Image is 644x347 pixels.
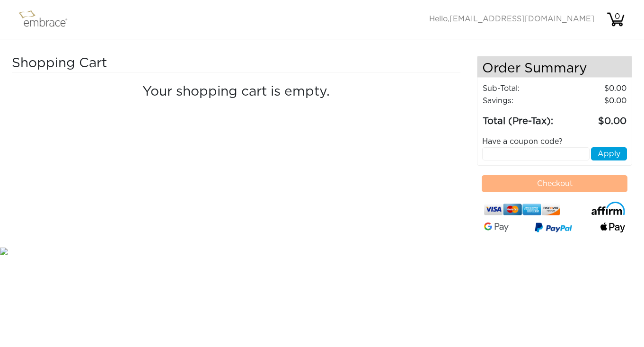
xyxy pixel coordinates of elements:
[484,222,509,232] img: Google-Pay-Logo.svg
[600,222,625,232] img: fullApplePay.png
[17,8,78,31] img: logo.png
[562,82,627,95] td: 0.00
[19,84,453,100] h4: Your shopping cart is empty.
[591,147,627,160] button: Apply
[535,221,572,236] img: paypal-v3.png
[475,136,634,147] div: Have a coupon code?
[591,202,625,215] img: affirm-logo.svg
[429,15,594,23] span: Hello,
[606,15,625,23] a: 0
[450,15,594,23] span: [EMAIL_ADDRESS][DOMAIN_NAME]
[562,95,627,107] td: 0.00
[484,202,560,217] img: credit-cards.png
[606,10,625,29] img: cart
[482,107,562,129] td: Total (Pre-Tax):
[608,11,626,22] div: 0
[12,56,192,72] h3: Shopping Cart
[482,82,562,95] td: Sub-Total:
[562,107,627,129] td: 0.00
[477,56,632,78] h4: Order Summary
[482,95,562,107] td: Savings :
[482,175,627,192] button: Checkout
